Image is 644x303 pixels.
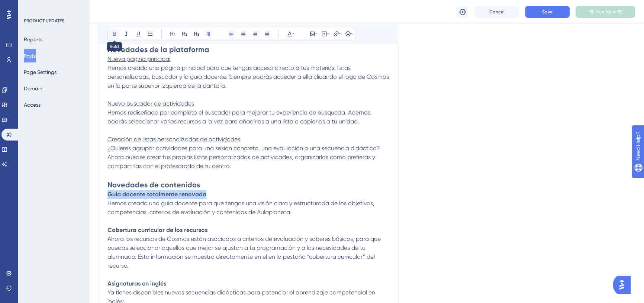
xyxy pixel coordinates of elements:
[107,109,373,125] span: Hemos rediseñado por completo el buscador para mejorar tu experiencia de búsqueda. Además, podrás...
[596,9,622,15] span: Publish in ES
[107,191,206,198] strong: Guía docente totalmente renovada
[107,64,390,89] span: Hemos creado una página principal para que tengas acceso directo a tus materias, listas personali...
[107,100,194,107] span: Nuevo buscador de actividades
[24,82,42,95] button: Domain
[107,45,209,54] strong: Novedades de la plataforma
[107,55,170,62] span: Nueva página principal
[474,6,519,18] button: Cancel
[107,136,240,143] span: Creación de listas personalizadas de actividades
[107,226,207,233] strong: Cobertura curricular de los recursos
[24,49,36,62] button: Posts
[24,33,42,46] button: Reports
[24,18,64,24] div: PRODUCT UPDATES
[107,280,166,287] strong: Asignaturas en inglés
[24,65,57,79] button: Page Settings
[107,200,376,216] span: Hemos creado una guía docente para que tengas una visión clara y estructurada de los objetivos, c...
[542,9,553,15] span: Save
[576,6,635,18] button: Publish in ES
[107,235,382,269] span: Ahora los recursos de Cosmos están asociados a criterios de evaluación y saberes básicos, para qu...
[525,6,570,18] button: Save
[107,145,381,170] span: ¿Quieres agrupar actividades para una sesión concreta, una evaluación o una secuencia didáctica? ...
[17,2,46,11] span: Need Help?
[107,180,200,189] strong: Novedades de contenidos
[489,9,505,15] span: Cancel
[24,98,41,112] button: Access
[613,274,635,296] iframe: UserGuiding AI Assistant Launcher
